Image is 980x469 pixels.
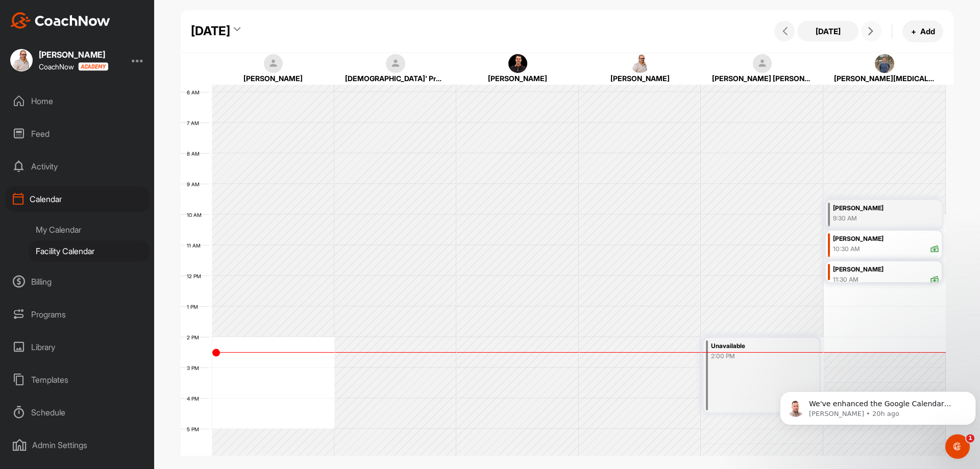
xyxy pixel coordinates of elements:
div: [PERSON_NAME][MEDICAL_DATA] [834,73,935,84]
div: [PERSON_NAME] [223,73,324,84]
div: 4 PM [181,396,209,402]
div: [DATE] [191,22,230,40]
div: [PERSON_NAME] [833,264,939,276]
div: Schedule [6,400,150,425]
div: 9:30 AM [833,214,922,223]
div: 1 PM [181,304,208,310]
img: square_b51e5ba5d7a515d917fd852ccbc6f63e.jpg [10,49,33,71]
div: 10:30 AM [833,244,860,254]
button: +Add [902,20,943,42]
img: square_b1ee5462ed6af0f94112a1e011935807.jpg [508,54,528,73]
img: CoachNow [10,12,110,29]
div: Admin Settings [6,432,150,458]
div: [PERSON_NAME] [590,73,690,84]
div: 8 AM [181,151,210,157]
div: Billing [6,269,150,294]
div: [DEMOGRAPHIC_DATA]' Professionals [345,73,446,84]
div: Templates [6,367,150,392]
img: square_default-ef6cabf814de5a2bf16c804365e32c732080f9872bdf737d349900a9daf73cf9.png [264,54,283,73]
div: Library [6,334,150,360]
img: square_default-ef6cabf814de5a2bf16c804365e32c732080f9872bdf737d349900a9daf73cf9.png [753,54,772,73]
div: [PERSON_NAME] [39,51,108,59]
div: Home [6,88,150,114]
div: 7 AM [181,120,209,126]
button: [DATE] [797,21,859,41]
div: My Calendar [29,219,150,240]
div: 6 AM [181,89,210,95]
img: square_b51e5ba5d7a515d917fd852ccbc6f63e.jpg [630,54,650,73]
p: Message from Alex, sent 20h ago [33,39,187,48]
img: CoachNow acadmey [78,62,108,71]
div: 2 PM [181,334,209,340]
div: 5 PM [181,426,209,432]
div: 2:00 PM [711,352,800,361]
div: 11:30 AM [833,275,859,284]
div: 11 AM [181,242,211,249]
img: square_54f708b210b0ae6b7605bb43670e43fd.jpg [875,54,894,73]
div: [PERSON_NAME] [833,203,922,214]
div: Calendar [6,186,150,212]
div: CoachNow [39,62,108,71]
img: square_default-ef6cabf814de5a2bf16c804365e32c732080f9872bdf737d349900a9daf73cf9.png [386,54,405,73]
div: [PERSON_NAME] [833,233,939,245]
span: We've enhanced the Google Calendar integration for a more seamless experience. If you haven't lin... [33,30,185,139]
iframe: Intercom notifications message [776,370,980,441]
div: [PERSON_NAME] [468,73,568,84]
div: 3 PM [181,365,209,371]
span: + [911,26,916,37]
div: Unavailable [711,340,800,352]
div: [PERSON_NAME] [PERSON_NAME] [712,73,813,84]
div: Programs [6,302,150,327]
iframe: Intercom live chat [945,434,970,459]
div: Facility Calendar [29,240,150,262]
div: Activity [6,154,150,179]
div: Feed [6,121,150,146]
div: 12 PM [181,273,211,279]
div: 10 AM [181,212,212,218]
div: 9 AM [181,181,210,187]
span: 1 [966,434,974,442]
